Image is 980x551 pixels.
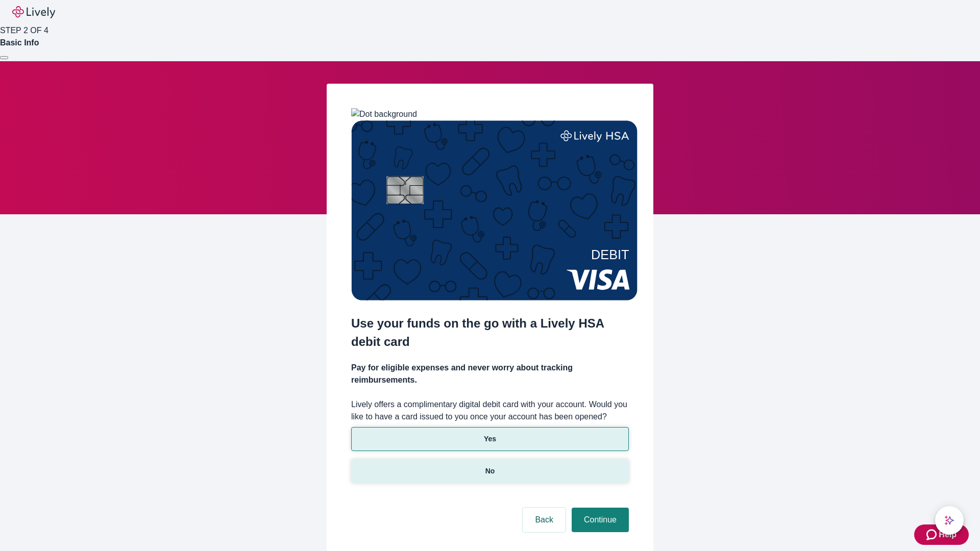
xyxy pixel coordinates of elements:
[12,6,55,18] img: Lively
[351,398,629,423] label: Lively offers a complimentary digital debit card with your account. Would you like to have a card...
[351,427,629,451] button: Yes
[351,362,629,386] h4: Pay for eligible expenses and never worry about tracking reimbursements.
[572,508,629,532] button: Continue
[351,314,629,351] h2: Use your funds on the go with a Lively HSA debit card
[485,466,495,477] p: No
[935,506,964,535] button: chat
[351,108,417,120] img: Dot background
[523,508,566,532] button: Back
[939,529,957,541] span: Help
[944,515,954,525] svg: Lively AI Assistant
[484,434,496,444] p: Yes
[351,120,638,300] img: Debit card
[926,529,939,541] svg: Zendesk support icon
[914,524,969,545] button: Zendesk support iconHelp
[351,459,629,483] button: No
